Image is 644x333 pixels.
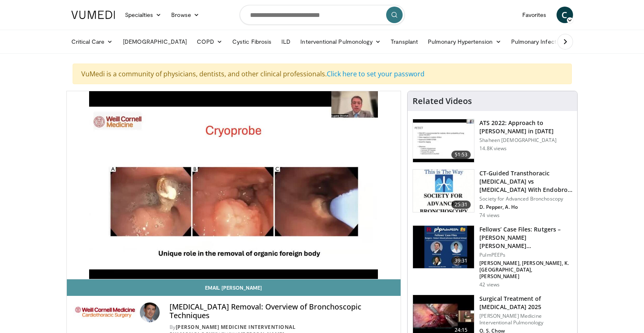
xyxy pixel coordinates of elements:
a: Transplant [386,33,423,50]
a: [DEMOGRAPHIC_DATA] [118,33,192,50]
p: 14.8K views [479,145,507,152]
a: Pulmonary Infection [506,33,578,50]
span: 39:31 [451,257,471,265]
img: 5903cf87-07ec-4ec6-b228-01333f75c79d.150x105_q85_crop-smart_upscale.jpg [413,119,474,162]
p: PulmPEEPs [479,252,572,258]
h4: Related Videos [413,96,472,106]
p: [PERSON_NAME] Medicine Interventional Pulmonology [479,313,572,326]
h3: ATS 2022: Approach to [PERSON_NAME] in [DATE] [479,119,572,135]
a: Browse [166,7,204,23]
div: VuMedi is a community of physicians, dentists, and other clinical professionals. [73,64,572,84]
a: 39:31 Fellows’ Case Files: Rutgers – [PERSON_NAME] [PERSON_NAME][GEOGRAPHIC_DATA] PulmPEEPs [PERS... [413,225,572,288]
a: Click here to set your password [327,69,425,78]
a: ILD [276,33,295,50]
input: Search topics, interventions [240,5,405,25]
img: Weill Cornell Medicine Interventional Pulmonology [73,302,137,322]
span: 51:53 [451,151,471,159]
a: 51:53 ATS 2022: Approach to [PERSON_NAME] in [DATE] Shaheen [DEMOGRAPHIC_DATA] 14.8K views [413,119,572,163]
span: 25:31 [451,201,471,209]
h3: CT-Guided Transthoracic [MEDICAL_DATA] vs [MEDICAL_DATA] With Endobro… [479,169,572,194]
a: 25:31 CT-Guided Transthoracic [MEDICAL_DATA] vs [MEDICAL_DATA] With Endobro… Society for Advanced... [413,169,572,219]
img: VuMedi Logo [71,11,115,19]
a: Specialties [120,7,167,23]
p: 74 views [479,212,500,219]
video-js: Video Player [67,91,401,279]
h4: [MEDICAL_DATA] Removal: Overview of Bronchoscopic Techniques [170,302,394,320]
a: COPD [192,33,227,50]
h3: Fellows’ Case Files: Rutgers – [PERSON_NAME] [PERSON_NAME][GEOGRAPHIC_DATA] [479,225,572,250]
p: Society for Advanced Bronchoscopy [479,196,572,202]
a: Pulmonary Hypertension [423,33,506,50]
a: Cystic Fibrosis [227,33,276,50]
p: 42 views [479,281,500,288]
a: Email [PERSON_NAME] [67,279,401,296]
p: D. Pepper, A. Ho [479,204,572,210]
img: e0825d15-7f89-4dd3-97a2-08b82e13de26.150x105_q85_crop-smart_upscale.jpg [413,226,474,269]
p: [PERSON_NAME], [PERSON_NAME], K. [GEOGRAPHIC_DATA], [PERSON_NAME] [479,260,572,280]
a: Critical Care [66,33,118,50]
h3: Surgical Treatment of [MEDICAL_DATA] 2025 [479,295,572,311]
a: Interventional Pulmonology [295,33,386,50]
img: 3d503dfe-b268-46c0-a434-9f1fbc73d701.150x105_q85_crop-smart_upscale.jpg [413,170,474,213]
p: Shaheen [DEMOGRAPHIC_DATA] [479,137,572,144]
img: Avatar [140,302,160,322]
a: Favorites [517,7,552,23]
a: C [557,7,573,23]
